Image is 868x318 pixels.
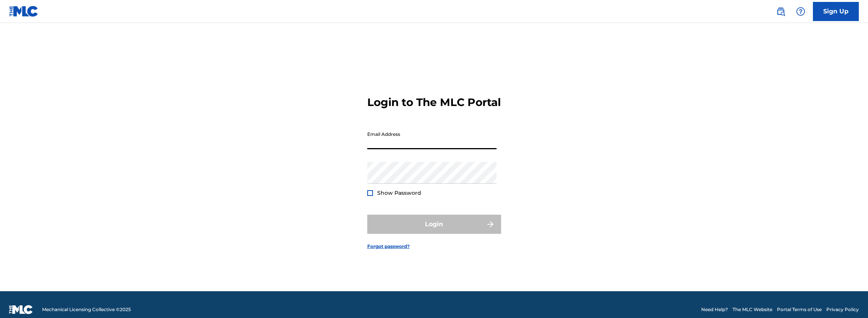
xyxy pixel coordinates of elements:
img: help [796,7,805,16]
a: Forgot password? [367,243,410,250]
span: Show Password [377,189,421,196]
div: Help [793,4,808,19]
span: Mechanical Licensing Collective © 2025 [42,306,131,313]
a: The MLC Website [733,306,772,313]
iframe: Chat Widget [830,281,868,318]
img: logo [9,305,33,314]
h3: Login to The MLC Portal [367,96,501,109]
a: Portal Terms of Use [777,306,822,313]
img: MLC Logo [9,6,39,17]
a: Public Search [773,4,788,19]
a: Sign Up [813,2,859,21]
img: search [776,7,785,16]
a: Need Help? [701,306,728,313]
a: Privacy Policy [826,306,859,313]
